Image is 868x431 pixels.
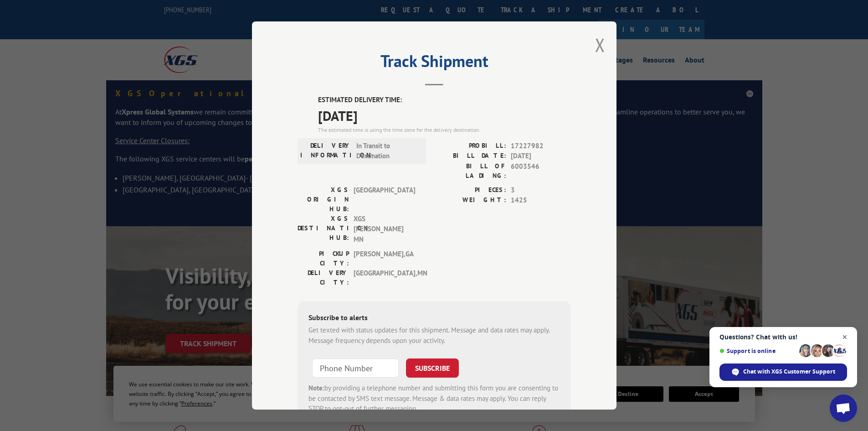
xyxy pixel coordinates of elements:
div: Subscribe to alerts [308,312,560,325]
input: Phone Number [312,358,399,378]
label: PICKUP CITY: [298,249,349,268]
label: DELIVERY CITY: [298,268,349,287]
span: [GEOGRAPHIC_DATA] [354,185,415,214]
label: DELIVERY INFORMATION: [300,141,352,161]
span: 6003546 [511,161,571,181]
span: [GEOGRAPHIC_DATA] , MN [354,268,415,287]
span: 17227982 [511,141,571,151]
span: Chat with XGS Customer Support [719,363,847,381]
label: PROBILL: [434,141,506,151]
span: [PERSON_NAME] , GA [354,249,415,268]
span: Questions? Chat with us! [719,333,847,341]
span: In Transit to Destination [356,141,418,161]
div: by providing a telephone number and submitting this form you are consenting to be contacted by SM... [308,383,560,414]
label: BILL OF LADING: [434,161,506,181]
h2: Track Shipment [298,55,571,72]
span: [DATE] [511,151,571,161]
button: Close modal [595,33,605,57]
span: Chat with XGS Customer Support [743,368,835,376]
div: The estimated time is using the time zone for the delivery destination. [318,126,571,134]
span: [DATE] [318,105,571,126]
label: PIECES: [434,185,506,196]
label: BILL DATE: [434,151,506,161]
label: XGS ORIGIN HUB: [298,185,349,214]
label: ESTIMATED DELIVERY TIME: [318,95,571,105]
span: Support is online [719,348,796,354]
div: Get texted with status updates for this shipment. Message and data rates may apply. Message frequ... [308,325,560,346]
label: WEIGHT: [434,195,506,206]
a: Open chat [830,395,857,422]
span: XGS [PERSON_NAME] MN [354,214,415,245]
span: 1425 [511,195,571,206]
button: SUBSCRIBE [406,358,459,378]
label: XGS DESTINATION HUB: [298,214,349,245]
strong: Note: [308,384,324,392]
span: 3 [511,185,571,196]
